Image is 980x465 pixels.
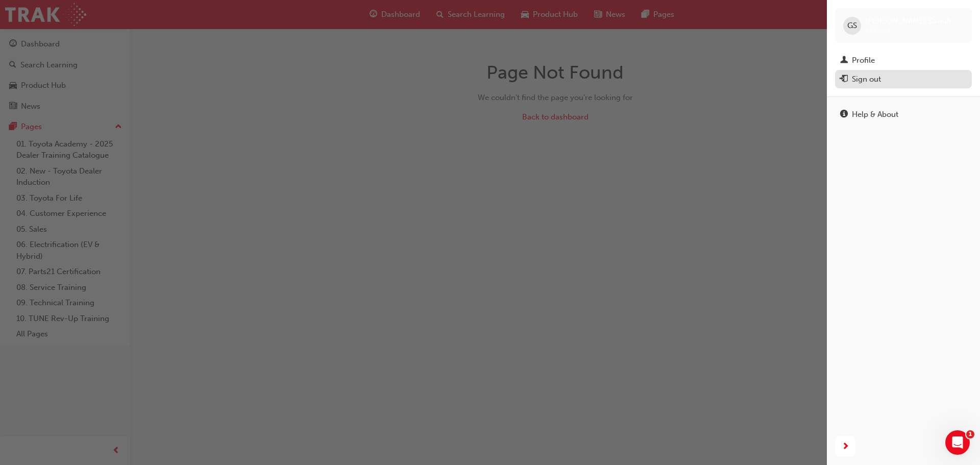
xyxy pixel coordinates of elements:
[847,20,857,32] span: GS
[865,16,951,26] span: [PERSON_NAME] Sawali
[852,74,881,85] div: Sign out
[840,75,848,84] span: exit-icon
[835,51,972,70] a: Profile
[840,110,848,119] span: info-icon
[945,430,970,455] iframe: Intercom live chat
[966,430,974,438] span: 1
[842,440,849,453] span: next-icon
[835,70,972,89] button: Sign out
[852,55,875,66] div: Profile
[852,109,898,120] div: Help & About
[840,56,848,65] span: man-icon
[835,105,972,124] a: Help & About
[865,26,891,35] span: 655008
